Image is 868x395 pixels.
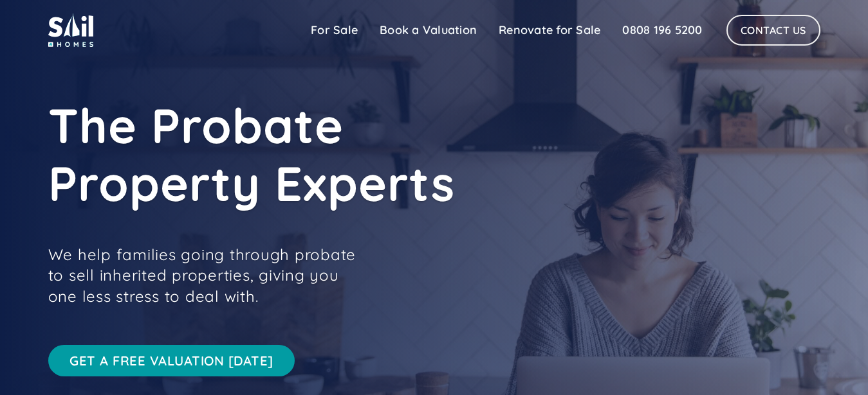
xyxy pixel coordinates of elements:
[48,345,295,376] a: Get a free valuation [DATE]
[611,17,713,43] a: 0808 196 5200
[726,15,820,46] a: Contact Us
[48,96,627,212] h1: The Probate Property Experts
[300,17,369,43] a: For Sale
[488,17,611,43] a: Renovate for Sale
[369,17,488,43] a: Book a Valuation
[48,13,93,47] img: sail home logo
[48,244,370,306] p: We help families going through probate to sell inherited properties, giving you one less stress t...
